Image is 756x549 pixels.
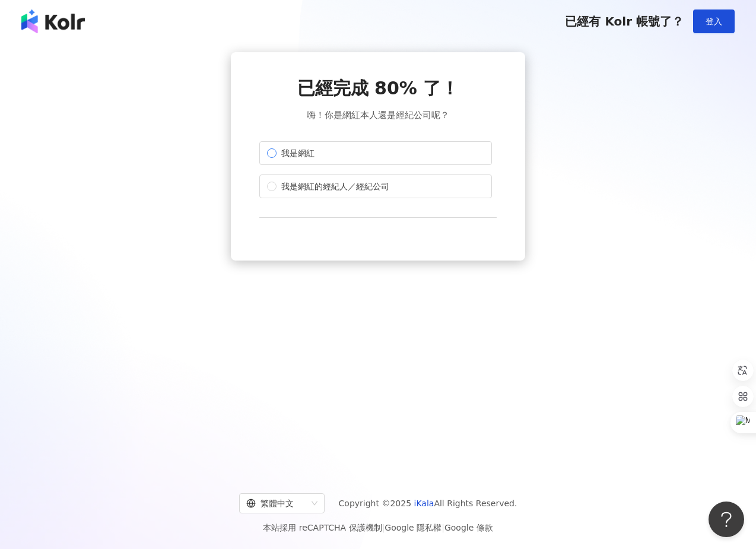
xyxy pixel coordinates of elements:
a: Google 條款 [444,523,493,532]
button: 登入 [693,9,735,33]
span: 已經完成 80% 了！ [297,76,459,101]
iframe: Help Scout Beacon - Open [709,502,744,537]
span: 登入 [706,17,722,26]
span: 本站採用 reCAPTCHA 保護機制 [263,521,493,535]
span: 我是網紅的經紀人／經紀公司 [277,180,394,193]
div: 繁體中文 [246,494,307,513]
span: Copyright © 2025 All Rights Reserved. [339,496,517,510]
a: iKala [414,499,434,508]
span: 我是網紅 [277,147,319,160]
span: 嗨！你是網紅本人還是經紀公司呢？ [307,108,449,122]
span: | [441,523,444,532]
img: logo [21,9,85,33]
a: Google 隱私權 [385,523,441,532]
span: 已經有 Kolr 帳號了？ [565,14,684,28]
span: | [382,523,385,532]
